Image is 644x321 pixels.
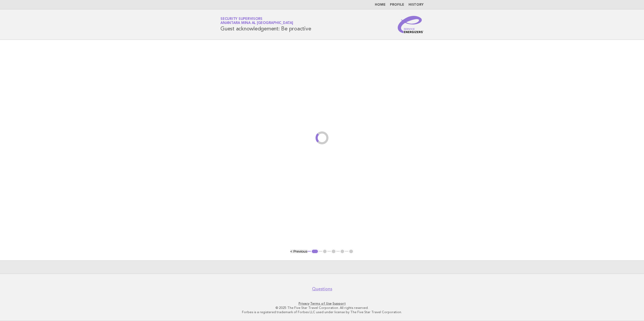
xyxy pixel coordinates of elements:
[220,18,311,32] h1: Guest acknowledgement: Be proactive
[398,16,424,33] img: Service Energizers
[390,3,404,6] a: Profile
[312,286,332,292] a: Questions
[220,22,293,25] span: Anantara Mina al [GEOGRAPHIC_DATA]
[157,310,487,314] p: Forbes is a registered trademark of Forbes LLC used under license by The Five Star Travel Corpora...
[157,301,487,306] p: · ·
[310,302,332,305] a: Terms of Use
[299,302,309,305] a: Privacy
[220,17,293,25] a: Security SupervisorsAnantara Mina al [GEOGRAPHIC_DATA]
[157,306,487,310] p: © 2025 The Five Star Travel Corporation. All rights reserved.
[408,3,424,6] a: History
[375,3,386,6] a: Home
[333,302,346,305] a: Support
